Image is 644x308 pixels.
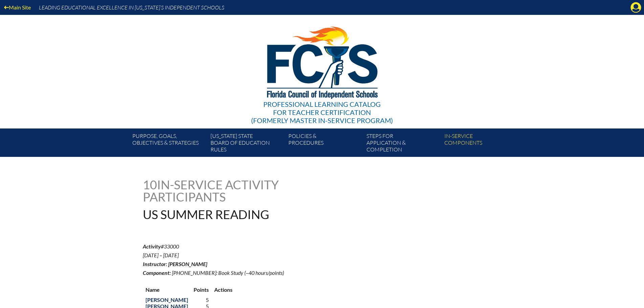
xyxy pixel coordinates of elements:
a: [PERSON_NAME] [143,295,191,304]
svg: Manage account [630,2,641,13]
p: Points [194,285,209,294]
a: Professional Learning Catalog for Teacher Certification(formerly Master In-service Program) [248,14,396,126]
a: [US_STATE] StateBoard of Education rules [208,131,286,157]
p: Actions [214,285,232,294]
h1: In-service Activity Participants [143,179,279,203]
span: [PERSON_NAME] [168,261,207,267]
span: [DATE] – [DATE] [143,252,179,258]
a: In-servicecomponents [442,131,519,157]
p: Name [146,285,188,294]
span: (–40 hours/points) [244,269,284,276]
b: Instructor: [143,261,167,267]
span: for Teacher Certification [273,108,371,116]
span: [PHONE_NUMBER]: Book Study [172,269,243,276]
img: FCISlogo221.eps [252,15,392,107]
a: Steps forapplication & completion [364,131,442,157]
h1: US Summer Reading [143,208,365,220]
div: Professional Learning Catalog (formerly Master In-service Program) [251,100,393,124]
p: #33000 [143,242,381,277]
a: Policies &Procedures [286,131,363,157]
a: Main Site [1,3,34,12]
a: Purpose, goals,objectives & strategies [130,131,207,157]
b: Component: [143,269,171,276]
b: Activity [143,243,161,250]
span: 10 [143,177,157,192]
td: 5 [191,297,212,303]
